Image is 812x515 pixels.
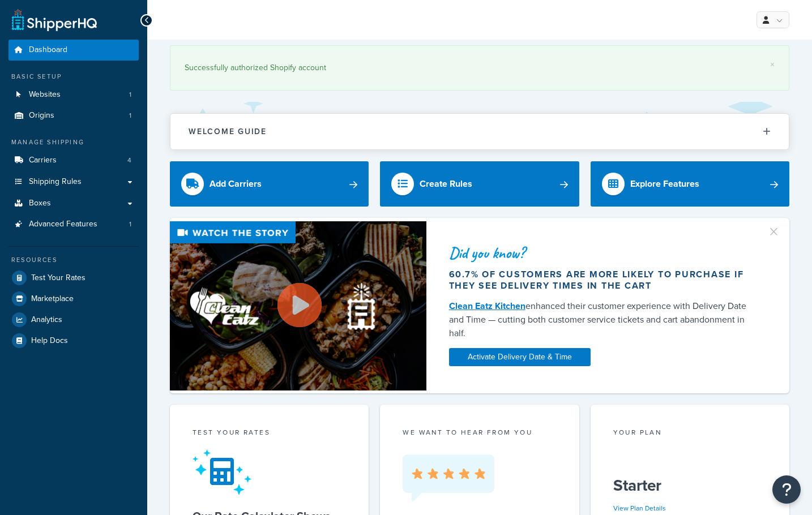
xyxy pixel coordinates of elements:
div: Your Plan [613,427,767,440]
span: 1 [129,220,131,229]
span: Boxes [29,199,51,208]
div: Create Rules [420,176,472,192]
div: Test your rates [193,427,346,440]
h5: Starter [613,477,767,495]
div: Explore Features [630,176,699,192]
span: Marketplace [31,294,74,304]
a: Analytics [8,310,139,330]
a: Help Docs [8,331,139,351]
span: Dashboard [29,45,67,55]
span: Websites [29,90,61,100]
img: Video thumbnail [170,221,426,390]
span: Origins [29,111,54,121]
a: Clean Eatz Kitchen [449,299,525,312]
span: Analytics [31,315,62,325]
span: Test Your Rates [31,273,86,283]
a: × [770,60,775,69]
a: Add Carriers [170,161,369,207]
a: Websites1 [8,84,139,105]
span: Help Docs [31,336,68,346]
li: Advanced Features [8,214,139,235]
div: Resources [8,255,139,265]
a: Activate Delivery Date & Time [449,348,591,366]
div: Did you know? [449,245,762,261]
h2: Welcome Guide [189,127,267,136]
a: Boxes [8,193,139,214]
a: Create Rules [380,161,579,207]
button: Open Resource Center [772,475,801,504]
div: Manage Shipping [8,138,139,147]
li: Websites [8,84,139,105]
a: Marketplace [8,289,139,309]
div: Basic Setup [8,72,139,81]
a: View Plan Details [613,503,666,513]
a: Advanced Features1 [8,214,139,235]
a: Origins1 [8,105,139,126]
div: 60.7% of customers are more likely to purchase if they see delivery times in the cart [449,269,762,291]
a: Explore Features [591,161,789,207]
span: 1 [129,90,131,100]
a: Carriers4 [8,150,139,171]
li: Origins [8,105,139,126]
span: Carriers [29,156,57,165]
span: 4 [127,156,131,165]
div: Add Carriers [210,176,262,192]
span: Shipping Rules [29,177,82,187]
div: Successfully authorized Shopify account [185,60,775,76]
div: enhanced their customer experience with Delivery Date and Time — cutting both customer service ti... [449,299,762,340]
li: Carriers [8,150,139,171]
a: Dashboard [8,40,139,61]
p: we want to hear from you [403,427,556,437]
span: Advanced Features [29,220,97,229]
span: 1 [129,111,131,121]
a: Test Your Rates [8,268,139,288]
button: Welcome Guide [170,114,789,149]
a: Shipping Rules [8,171,139,192]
